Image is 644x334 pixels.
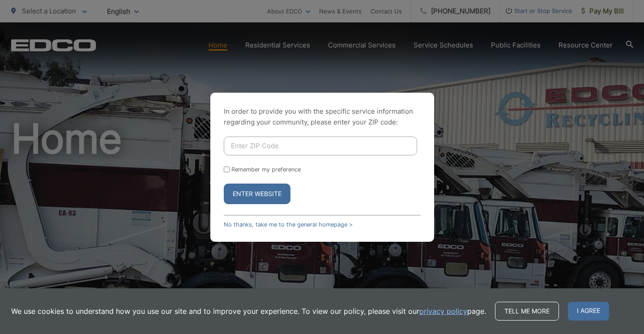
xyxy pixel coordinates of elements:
[224,137,417,155] input: Enter ZIP Code
[224,221,353,228] a: No thanks, take me to the general homepage >
[231,166,301,173] label: Remember my preference
[495,302,559,321] a: Tell me more
[224,106,421,128] p: In order to provide you with the specific service information regarding your community, please en...
[224,184,290,204] button: Enter Website
[11,306,486,317] p: We use cookies to understand how you use our site and to improve your experience. To view our pol...
[568,302,609,321] span: I agree
[419,306,467,317] a: privacy policy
